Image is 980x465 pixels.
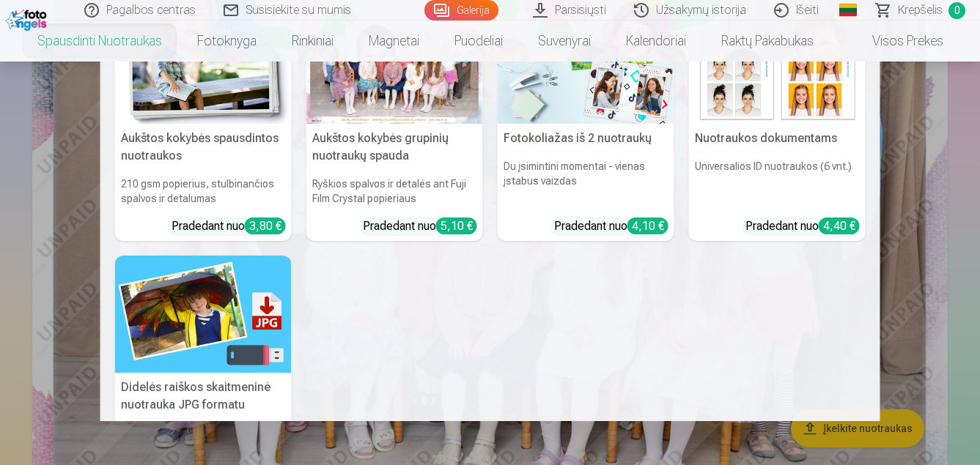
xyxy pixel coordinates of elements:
[20,21,180,62] a: Spausdinti nuotraukas
[306,6,483,241] a: Aukštos kokybės grupinių nuotraukų spaudaRyškios spalvos ir detalės ant Fuji Film Crystal popieri...
[115,256,292,373] img: Didelės raiškos skaitmeninė nuotrauka JPG formatu
[115,171,292,212] h6: 210 gsm popierius, stulbinančios spalvos ir detalumas
[498,124,674,153] h5: Fotokoliažas iš 2 nuotraukų
[498,153,674,212] h6: Du įsimintini momentai - vienas įstabus vaizdas
[115,420,292,461] h6: Įamžinkite savo prisiminimus stulbinančiose detalėse
[554,217,668,235] div: Pradedant nuo
[115,124,292,171] h5: Aukštos kokybės spausdintos nuotraukos
[948,2,965,19] span: 0
[437,21,520,62] a: Puodeliai
[898,1,943,19] span: Krepšelis
[498,6,674,241] a: Fotokoliažas iš 2 nuotraukųFotokoliažas iš 2 nuotraukųDu įsimintini momentai - vienas įstabus vai...
[689,6,866,124] img: Nuotraukos dokumentams
[704,21,831,62] a: Raktų pakabukas
[436,217,477,234] div: 5,10 €
[689,124,866,153] h5: Nuotraukos dokumentams
[819,217,860,234] div: 4,40 €
[608,21,704,62] a: Kalendoriai
[745,217,860,235] div: Pradedant nuo
[498,6,674,124] img: Fotokoliažas iš 2 nuotraukų
[689,6,866,241] a: Nuotraukos dokumentamsNuotraukos dokumentamsUniversalios ID nuotraukos (6 vnt.)Pradedant nuo4,40 €
[520,21,608,62] a: Suvenyrai
[363,217,477,235] div: Pradedant nuo
[831,21,961,62] a: Visos prekės
[115,6,292,124] img: Aukštos kokybės spausdintos nuotraukos
[306,124,483,171] h5: Aukštos kokybės grupinių nuotraukų spauda
[172,217,286,235] div: Pradedant nuo
[627,217,668,234] div: 4,10 €
[351,21,437,62] a: Magnetai
[689,153,866,212] h6: Universalios ID nuotraukos (6 vnt.)
[245,217,286,234] div: 3,80 €
[306,171,483,212] h6: Ryškios spalvos ir detalės ant Fuji Film Crystal popieriaus
[180,21,274,62] a: Fotoknyga
[274,21,351,62] a: Rinkiniai
[115,6,292,241] a: Aukštos kokybės spausdintos nuotraukos Aukštos kokybės spausdintos nuotraukos210 gsm popierius, s...
[115,373,292,420] h5: Didelės raiškos skaitmeninė nuotrauka JPG formatu
[6,6,51,31] img: /fa2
